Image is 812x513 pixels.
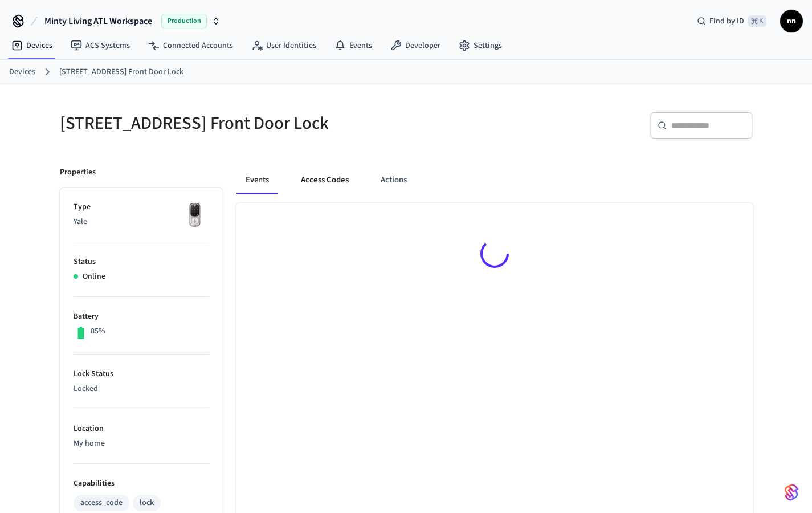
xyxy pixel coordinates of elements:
img: Yale Assure Touchscreen Wifi Smart Lock, Satin Nickel, Front [181,201,209,230]
p: Status [74,256,209,268]
button: Access Codes [292,166,358,194]
a: Devices [2,35,62,56]
span: Find by ID [709,15,744,27]
div: ant example [236,166,753,194]
a: Events [325,35,381,56]
p: Battery [74,311,209,323]
p: Lock Status [74,368,209,380]
p: Properties [60,166,96,178]
div: Find by ID⌘ K [688,11,776,31]
p: Online [83,271,105,283]
span: ⌘ K [748,15,766,27]
a: Settings [450,35,511,56]
img: SeamLogoGradient.69752ec5.svg [785,483,798,502]
a: Devices [9,66,35,78]
p: Type [74,201,209,213]
a: User Identities [242,35,325,56]
button: Actions [372,166,416,194]
p: Locked [74,383,209,395]
p: Location [74,423,209,435]
div: access_code [80,497,123,509]
span: Production [161,14,207,28]
button: nn [780,10,803,32]
a: ACS Systems [62,35,139,56]
p: Yale [74,216,209,228]
div: lock [140,497,154,509]
span: nn [781,11,802,31]
p: My home [74,438,209,450]
h5: [STREET_ADDRESS] Front Door Lock [60,112,399,135]
a: Developer [381,35,450,56]
p: 85% [91,325,105,337]
a: [STREET_ADDRESS] Front Door Lock [59,66,183,78]
a: Connected Accounts [139,35,242,56]
button: Events [236,166,278,194]
span: Minty Living ATL Workspace [44,14,152,28]
p: Capabilities [74,478,209,490]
